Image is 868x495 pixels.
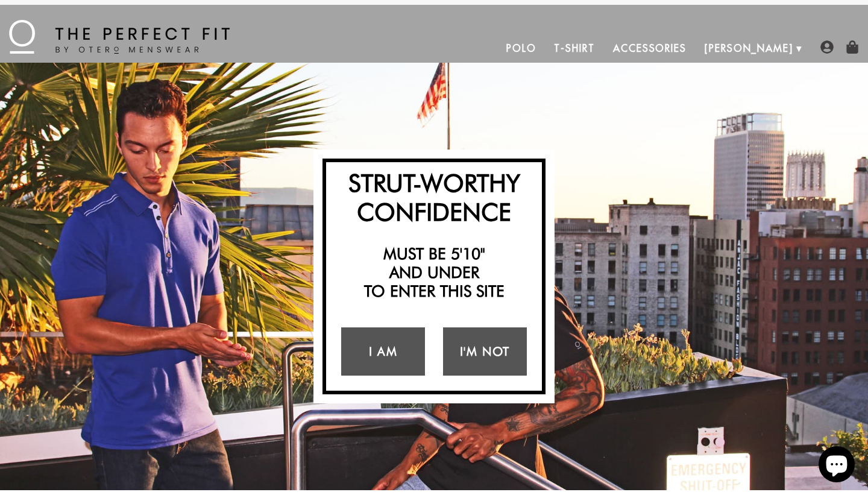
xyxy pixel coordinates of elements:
[497,34,546,63] a: Polo
[341,327,425,376] a: I Am
[443,327,527,376] a: I'm Not
[332,168,536,226] h2: Strut-Worthy Confidence
[846,40,859,54] img: shopping-bag-icon.png
[696,34,802,63] a: [PERSON_NAME]
[9,20,230,54] img: The Perfect Fit - by Otero Menswear - Logo
[815,446,858,485] inbox-online-store-chat: Shopify online store chat
[820,40,834,54] img: user-account-icon.png
[545,34,603,63] a: T-Shirt
[604,34,696,63] a: Accessories
[332,244,536,301] h2: Must be 5'10" and under to enter this site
